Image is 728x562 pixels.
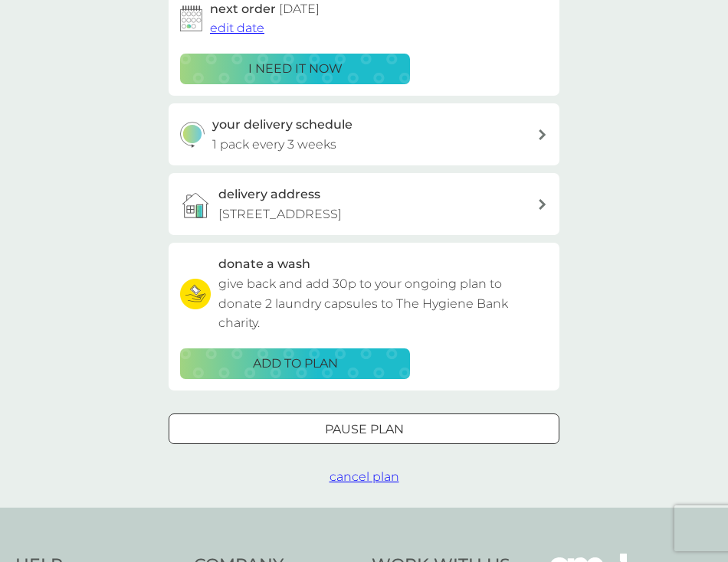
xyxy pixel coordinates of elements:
button: your delivery schedule1 pack every 3 weeks [169,103,559,165]
p: i need it now [248,59,343,79]
a: delivery address[STREET_ADDRESS] [169,173,559,235]
span: edit date [210,21,264,35]
h3: delivery address [218,185,320,204]
p: give back and add 30p to your ongoing plan to donate 2 laundry capsules to The Hygiene Bank charity. [218,274,548,333]
h3: donate a wash [218,254,310,274]
p: ADD TO PLAN [253,354,338,374]
p: Pause plan [325,420,404,439]
h3: your delivery schedule [212,115,353,135]
p: [STREET_ADDRESS] [218,204,342,224]
button: cancel plan [330,467,399,487]
span: [DATE] [279,2,320,16]
button: ADD TO PLAN [180,348,410,379]
button: i need it now [180,54,410,84]
p: 1 pack every 3 weeks [212,135,336,155]
button: Pause plan [169,413,559,444]
span: cancel plan [330,469,399,484]
button: edit date [210,18,264,38]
